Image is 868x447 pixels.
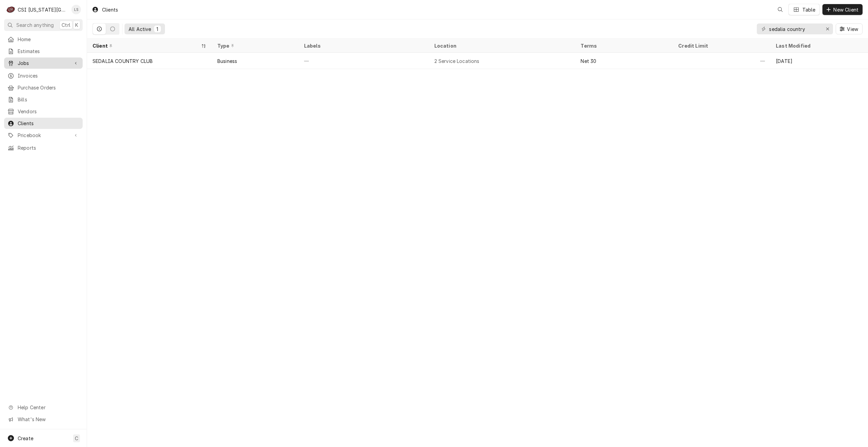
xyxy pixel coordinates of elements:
[93,42,200,49] div: Client
[4,94,83,105] a: Bills
[4,46,83,57] a: Estimates
[71,5,81,14] div: LS
[4,82,83,93] a: Purchase Orders
[18,96,79,103] span: Bills
[6,5,16,14] div: CSI Kansas City's Avatar
[18,144,79,151] span: Reports
[846,26,859,33] span: View
[770,53,868,69] div: [DATE]
[4,34,83,45] a: Home
[4,402,83,413] a: Go to Help Center
[4,130,83,141] a: Go to Pricebook
[769,23,820,34] input: Keyword search
[75,21,78,29] span: K
[18,404,79,411] span: Help Center
[155,26,160,33] div: 1
[678,42,764,49] div: Credit Limit
[18,36,79,43] span: Home
[299,53,429,69] div: —
[18,120,79,127] span: Clients
[18,48,79,55] span: Estimates
[217,42,292,49] div: Type
[434,57,480,65] div: 2 Service Locations
[18,108,79,115] span: Vendors
[18,84,79,91] span: Purchase Orders
[304,42,423,49] div: Labels
[581,42,666,49] div: Terms
[18,60,69,67] span: Jobs
[775,4,786,15] button: Open search
[18,435,33,441] span: Create
[673,53,770,69] div: —
[4,19,83,31] button: Search anythingCtrlK
[129,26,151,33] div: All Active
[822,4,863,15] button: New Client
[4,106,83,117] a: Vendors
[62,21,70,29] span: Ctrl
[93,57,153,65] div: SEDALIA COUNTRY CLUB
[18,416,79,423] span: What's New
[822,23,833,34] button: Erase input
[217,57,237,65] div: Business
[4,70,83,81] a: Invoices
[18,72,79,79] span: Invoices
[75,435,78,442] span: C
[802,6,816,13] div: Table
[18,132,69,139] span: Pricebook
[16,21,54,29] span: Search anything
[4,414,83,425] a: Go to What's New
[71,5,81,14] div: Lindy Springer's Avatar
[832,6,860,13] span: New Client
[4,118,83,129] a: Clients
[776,42,861,49] div: Last Modified
[581,57,596,65] div: Net 30
[4,142,83,153] a: Reports
[4,57,83,69] a: Go to Jobs
[434,42,570,49] div: Location
[18,6,68,13] div: CSI [US_STATE][GEOGRAPHIC_DATA]
[6,5,16,14] div: C
[836,23,863,34] button: View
